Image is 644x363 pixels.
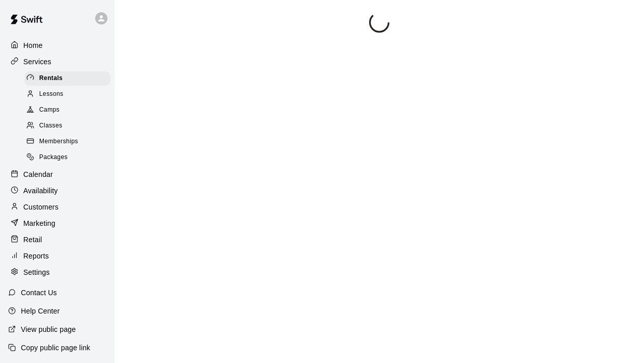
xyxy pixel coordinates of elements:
span: Lessons [39,89,64,99]
a: Marketing [8,216,106,231]
p: Home [23,40,43,50]
div: Classes [24,119,110,133]
div: Rentals [24,71,110,86]
span: Memberships [39,137,78,147]
p: Reports [23,251,49,261]
p: Marketing [23,218,55,228]
span: Rentals [39,73,63,84]
a: Lessons [24,86,115,102]
p: Copy public page link [21,343,90,353]
p: Settings [23,267,50,277]
span: Packages [39,152,68,163]
a: Memberships [24,134,115,150]
p: View public page [21,324,76,334]
a: Services [8,54,106,69]
p: Availability [23,186,58,196]
div: Lessons [24,87,110,101]
a: Camps [24,102,115,118]
span: Classes [39,121,62,131]
a: Availability [8,183,106,198]
p: Calendar [23,169,53,179]
a: Settings [8,265,106,280]
a: Classes [24,118,115,134]
a: Customers [8,199,106,215]
div: Memberships [24,135,110,149]
p: Customers [23,202,59,212]
p: Services [23,57,51,67]
p: Retail [23,235,42,245]
p: Help Center [21,306,60,316]
a: Rentals [24,70,115,86]
a: Packages [24,150,115,166]
a: Retail [8,232,106,247]
a: Reports [8,248,106,264]
p: Contact Us [21,288,57,298]
a: Calendar [8,167,106,182]
a: Home [8,38,106,53]
div: Packages [24,150,110,165]
div: Camps [24,103,110,117]
span: Camps [39,105,60,115]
